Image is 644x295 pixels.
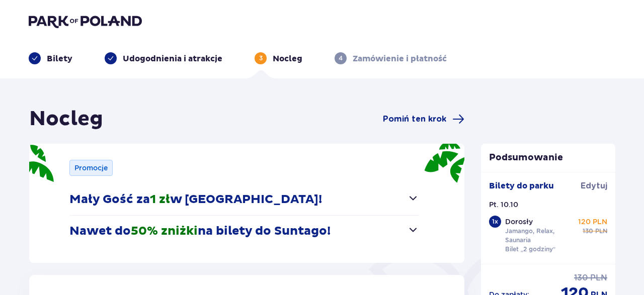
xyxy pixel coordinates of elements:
[505,245,556,254] p: Bilet „2 godziny”
[74,163,108,173] p: Promocje
[353,53,447,64] p: Zamówienie i płatność
[29,107,103,132] h1: Nocleg
[29,52,72,64] div: Bilety
[505,227,575,245] p: Jamango, Relax, Saunaria
[489,200,518,210] p: Pt. 10.10
[255,52,302,64] div: 3Nocleg
[259,54,263,63] p: 3
[489,180,554,191] p: Bilety do parku
[69,224,331,239] p: Nawet do na bilety do Suntago!
[339,54,343,63] p: 4
[69,216,419,247] button: Nawet do50% zniżkina bilety do Suntago!
[583,227,593,236] span: 130
[595,227,607,236] span: PLN
[383,114,446,125] span: Pomiń ten krok
[590,272,607,283] span: PLN
[69,184,419,215] button: Mały Gość za1 złw [GEOGRAPHIC_DATA]!
[489,216,501,228] div: 1 x
[578,217,607,227] p: 120 PLN
[150,192,170,207] span: 1 zł
[505,217,533,227] p: Dorosły
[29,14,142,28] img: Park of Poland logo
[47,53,72,64] p: Bilety
[335,52,447,64] div: 4Zamówienie i płatność
[574,272,588,283] span: 130
[581,180,607,191] span: Edytuj
[69,192,322,207] p: Mały Gość za w [GEOGRAPHIC_DATA]!
[105,52,222,64] div: Udogodnienia i atrakcje
[131,224,198,239] span: 50% zniżki
[383,113,464,125] a: Pomiń ten krok
[123,53,222,64] p: Udogodnienia i atrakcje
[481,152,616,164] p: Podsumowanie
[273,53,302,64] p: Nocleg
